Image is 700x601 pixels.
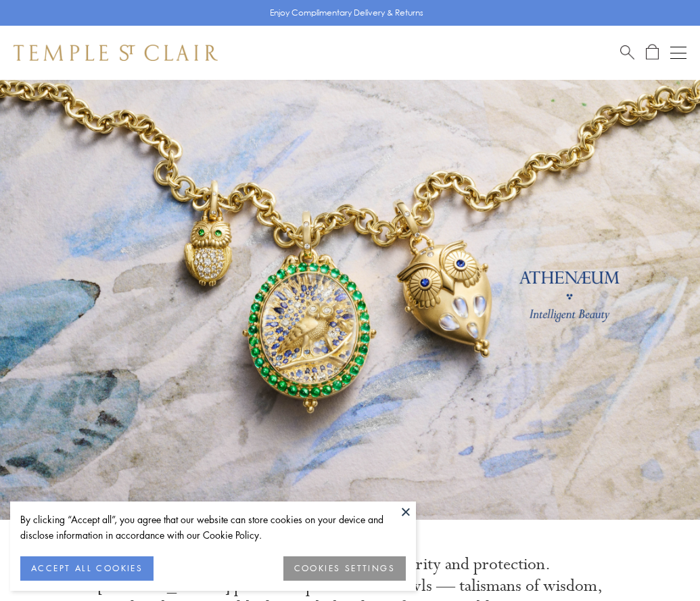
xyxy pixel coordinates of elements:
[283,556,406,581] button: COOKIES SETTINGS
[20,512,406,543] div: By clicking “Accept all”, you agree that our website can store cookies on your device and disclos...
[14,45,218,61] img: Temple St. Clair
[620,44,634,61] a: Search
[646,44,659,61] a: Open Shopping Bag
[20,556,154,581] button: ACCEPT ALL COOKIES
[670,45,686,61] button: Open navigation
[270,6,423,20] p: Enjoy Complimentary Delivery & Returns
